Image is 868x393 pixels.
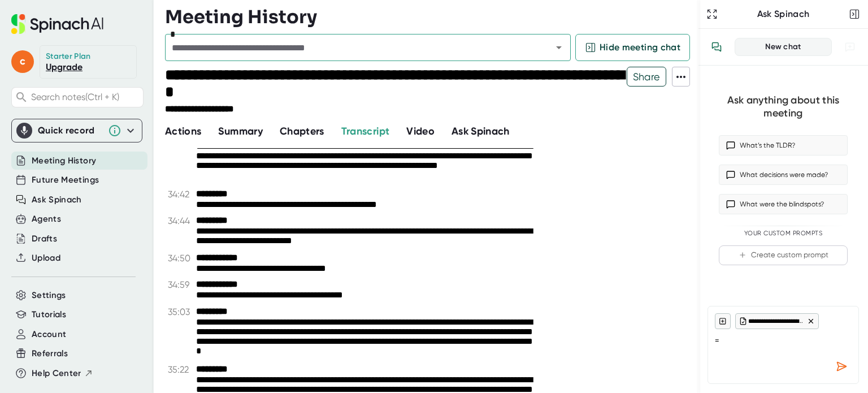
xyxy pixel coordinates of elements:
[575,34,690,61] button: Hide meeting chat
[218,124,262,139] button: Summary
[32,213,61,226] button: Agents
[452,124,510,139] button: Ask Spinach
[11,50,34,73] span: c
[551,40,567,55] button: Open
[32,328,66,341] button: Account
[32,193,82,206] button: Ask Spinach
[720,8,847,20] div: Ask Spinach
[168,364,193,375] span: 35:22
[280,124,324,139] button: Chapters
[719,165,848,185] button: What decisions were made?
[168,279,193,290] span: 34:59
[406,125,435,137] span: Video
[627,67,667,87] button: Share
[168,306,193,317] span: 35:03
[32,308,66,321] button: Tutorials
[705,36,728,58] button: View conversation history
[600,41,680,54] span: Hide meeting chat
[280,125,324,137] span: Chapters
[627,67,666,87] span: Share
[38,125,102,136] div: Quick record
[715,329,852,356] textarea: =
[46,51,91,62] div: Starter Plan
[32,347,68,360] button: Referrals
[719,230,848,237] div: Your Custom Prompts
[168,189,193,200] span: 34:42
[719,94,848,119] div: Ask anything about this meeting
[31,92,140,102] span: Search notes (Ctrl + K)
[719,245,848,265] button: Create custom prompt
[165,125,201,137] span: Actions
[32,367,81,380] span: Help Center
[452,125,510,137] span: Ask Spinach
[32,154,96,167] button: Meeting History
[165,6,317,28] h3: Meeting History
[168,215,193,226] span: 34:44
[831,356,852,377] div: Send message
[341,124,390,139] button: Transcript
[168,253,193,264] span: 34:50
[847,6,862,22] button: Close conversation sidebar
[719,194,848,214] button: What were the blindspots?
[165,124,201,139] button: Actions
[218,125,262,137] span: Summary
[32,232,57,245] button: Drafts
[406,124,435,139] button: Video
[704,6,720,22] button: Expand to Ask Spinach page
[32,289,66,302] button: Settings
[16,119,137,142] div: Quick record
[32,367,93,380] button: Help Center
[341,125,390,137] span: Transcript
[32,174,99,187] button: Future Meetings
[719,135,848,156] button: What’s the TLDR?
[46,62,83,72] a: Upgrade
[742,42,824,52] div: New chat
[32,252,60,265] button: Upload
